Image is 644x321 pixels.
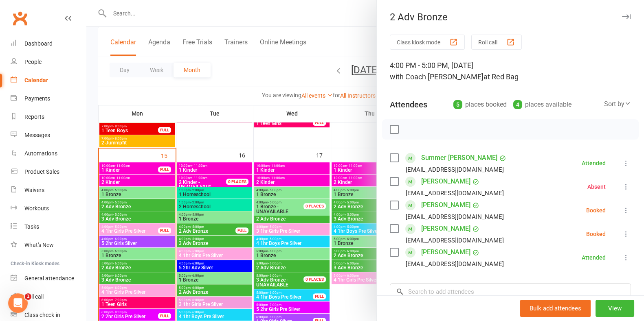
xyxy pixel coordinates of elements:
[8,293,28,313] iframe: Intercom live chat
[24,168,59,175] div: Product Sales
[11,35,86,53] a: Dashboard
[24,205,49,212] div: Workouts
[11,199,86,218] a: Workouts
[587,184,606,190] div: Absent
[11,269,86,288] a: General attendance kiosk mode
[24,293,44,300] div: Roll call
[11,163,86,181] a: Product Sales
[24,150,57,157] div: Automations
[513,99,571,110] div: places available
[390,72,484,81] span: with Coach [PERSON_NAME]
[406,188,504,199] div: [EMAIL_ADDRESS][DOMAIN_NAME]
[586,231,606,237] div: Booked
[10,8,30,28] a: Clubworx
[24,114,44,120] div: Reports
[421,151,497,164] a: Summer [PERSON_NAME]
[513,100,522,109] div: 4
[604,99,631,109] div: Sort by
[453,99,507,110] div: places booked
[11,108,86,126] a: Reports
[24,242,54,248] div: What's New
[586,207,606,213] div: Booked
[520,300,591,317] button: Bulk add attendees
[24,275,74,282] div: General attendance
[421,199,470,212] a: [PERSON_NAME]
[390,35,465,50] button: Class kiosk mode
[390,99,427,110] div: Attendees
[582,160,606,166] div: Attended
[406,235,504,246] div: [EMAIL_ADDRESS][DOMAIN_NAME]
[11,71,86,90] a: Calendar
[390,60,631,83] div: 4:00 PM - 5:00 PM, [DATE]
[421,246,470,259] a: [PERSON_NAME]
[11,90,86,108] a: Payments
[24,40,53,47] div: Dashboard
[11,288,86,306] a: Roll call
[421,222,470,235] a: [PERSON_NAME]
[11,126,86,144] a: Messages
[24,77,48,83] div: Calendar
[25,293,31,300] span: 1
[11,218,86,236] a: Tasks
[484,72,519,81] span: at Red Bag
[24,312,60,318] div: Class check-in
[24,59,42,65] div: People
[24,187,44,193] div: Waivers
[24,132,50,138] div: Messages
[24,95,50,102] div: Payments
[406,259,504,269] div: [EMAIL_ADDRESS][DOMAIN_NAME]
[421,175,470,188] a: [PERSON_NAME]
[582,255,606,260] div: Attended
[453,100,462,109] div: 5
[390,283,631,300] input: Search to add attendees
[377,11,644,23] div: 2 Adv Bronze
[24,223,39,230] div: Tasks
[11,144,86,163] a: Automations
[406,212,504,222] div: [EMAIL_ADDRESS][DOMAIN_NAME]
[11,181,86,199] a: Waivers
[11,53,86,71] a: People
[406,164,504,175] div: [EMAIL_ADDRESS][DOMAIN_NAME]
[596,300,634,317] button: View
[11,236,86,254] a: What's New
[471,35,522,50] button: Roll call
